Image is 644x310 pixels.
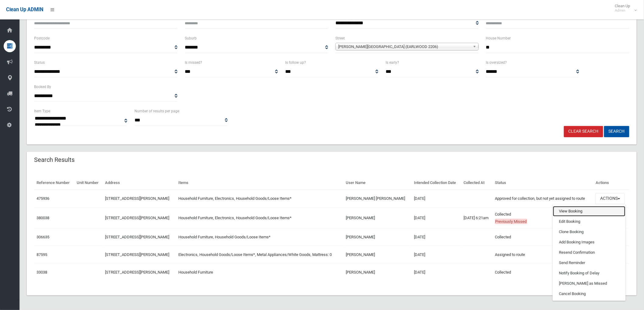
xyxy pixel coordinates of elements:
[553,289,625,299] a: Cancel Booking
[493,264,593,281] td: Collected
[411,246,461,264] td: [DATE]
[553,258,625,268] a: Send Reminder
[344,176,411,190] th: User Name
[553,237,625,247] a: Add Booking Images
[461,176,493,190] th: Collected At
[27,154,82,166] header: Search Results
[593,176,629,190] th: Actions
[411,264,461,281] td: [DATE]
[105,252,170,257] a: [STREET_ADDRESS][PERSON_NAME]
[34,59,45,66] label: Status
[176,176,344,190] th: Items
[6,7,43,12] span: Clean Up ADMIN
[37,270,47,274] a: 33038
[493,190,593,207] td: Approved for collection, but not yet assigned to route
[344,228,411,246] td: [PERSON_NAME]
[461,207,493,228] td: [DATE] 6:21am
[486,35,511,42] label: House Number
[176,190,344,207] td: Household Furniture, Electronics, Household Goods/Loose Items*
[553,247,625,258] a: Resend Confirmation
[344,246,411,264] td: [PERSON_NAME]
[34,176,74,190] th: Reference Number
[553,206,625,216] a: View Booking
[185,59,202,66] label: Is missed?
[105,216,170,220] a: [STREET_ADDRESS][PERSON_NAME]
[105,196,170,201] a: [STREET_ADDRESS][PERSON_NAME]
[185,35,197,42] label: Suburb
[105,270,170,274] a: [STREET_ADDRESS][PERSON_NAME]
[135,108,179,114] label: Number of results per page
[37,216,49,220] a: 380038
[596,193,625,204] button: Actions
[285,59,306,66] label: Is follow up?
[564,126,603,137] a: Clear Search
[176,228,344,246] td: Household Furniture, Household Goods/Loose Items*
[176,246,344,264] td: Electronics, Household Goods/Loose Items*, Metal Appliances/White Goods, Mattress: 0
[34,35,50,42] label: Postcode
[493,176,593,190] th: Status
[335,35,345,42] label: Street
[553,227,625,237] a: Clone Booking
[34,108,50,114] label: Item Type
[493,207,593,228] td: Collected
[338,43,471,50] span: [PERSON_NAME][GEOGRAPHIC_DATA] (EARLWOOD 2206)
[612,4,636,13] span: Clean Up
[34,83,51,90] label: Booked By
[495,219,527,224] span: Previously Missed
[493,246,593,264] td: Assigned to route
[37,252,47,257] a: 87595
[553,216,625,227] a: Edit Booking
[344,264,411,281] td: [PERSON_NAME]
[176,264,344,281] td: Household Furniture
[105,235,170,239] a: [STREET_ADDRESS][PERSON_NAME]
[604,126,629,137] button: Search
[411,190,461,207] td: [DATE]
[553,268,625,278] a: Notify Booking of Delay
[344,207,411,228] td: [PERSON_NAME]
[615,8,630,13] small: Admin
[344,190,411,207] td: [PERSON_NAME] [PERSON_NAME]
[493,228,593,246] td: Collected
[103,176,176,190] th: Address
[37,235,49,239] a: 306635
[553,278,625,289] a: [PERSON_NAME] as Missed
[486,59,507,66] label: Is oversized?
[386,59,399,66] label: Is early?
[37,196,49,201] a: 475936
[411,207,461,228] td: [DATE]
[176,207,344,228] td: Household Furniture, Electronics, Household Goods/Loose Items*
[74,176,103,190] th: Unit Number
[411,228,461,246] td: [DATE]
[411,176,461,190] th: Intended Collection Date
